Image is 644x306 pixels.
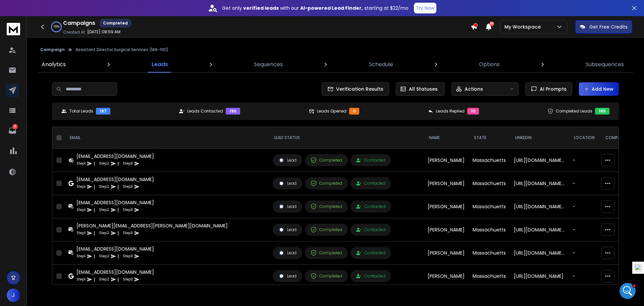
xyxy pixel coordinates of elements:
p: Step 1 [76,207,86,213]
td: Massachuetts [469,149,510,172]
td: [URL][DOMAIN_NAME][PERSON_NAME] [510,242,569,265]
a: Options [475,56,504,73]
div: [EMAIL_ADDRESS][DOMAIN_NAME] [76,246,154,252]
td: Massachuetts [469,265,510,288]
h1: Campaigns [63,19,95,27]
div: [EMAIL_ADDRESS][DOMAIN_NAME] [76,176,154,183]
div: Completed [311,273,342,279]
td: [PERSON_NAME] [424,172,469,195]
p: Total Leads [69,108,93,114]
th: EMAIL [64,127,269,149]
p: Completed Leads [556,108,592,114]
p: Assistant Director Surgical Services (MA-1101) [75,47,168,52]
p: Step 3 [123,160,133,167]
td: - [569,265,600,288]
button: J [7,289,20,302]
p: 100 % [54,25,59,29]
div: Completed [311,227,342,233]
p: | [94,207,95,213]
p: Get Free Credits [589,24,628,30]
th: LinkedIn [510,127,569,149]
p: Step 2 [99,207,109,213]
td: Massachuetts [469,242,510,265]
div: John says… [5,25,129,73]
span: AI Prompts [537,86,567,92]
button: Gif picker [21,220,26,225]
div: 10 [467,108,479,115]
td: Massachuetts [469,218,510,242]
p: Leads Replied [436,108,465,114]
p: Step 3 [123,183,133,190]
p: Options [479,60,500,69]
p: | [117,160,119,167]
td: Massachuetts [469,172,510,195]
button: Get Free Credits [575,20,632,34]
td: [PERSON_NAME] [424,195,469,218]
button: Upload attachment [32,220,37,225]
div: Contacted [356,273,385,279]
div: Lead [278,204,297,210]
p: Step 2 [99,253,109,260]
td: [URL][DOMAIN_NAME] [510,265,569,288]
p: Step 1 [76,160,86,167]
p: Step 2 [99,160,109,167]
p: Schedule [369,60,393,69]
div: Yes, it’s generally safe to add them to a campaign if you use the slow ramp-up feature (like only... [11,203,105,249]
p: Try Now [416,5,434,11]
div: When using the AI content score, does it consider spintax in its character counts? IE a subject l... [30,29,123,69]
p: Actions [465,86,483,92]
p: Leads Contacted [187,108,223,114]
p: Leads Opened [317,108,346,114]
a: Analytics [38,56,70,73]
div: [PERSON_NAME][EMAIL_ADDRESS][PERSON_NAME][DOMAIN_NAME] [76,222,228,229]
p: Analytics [42,60,66,69]
td: [PERSON_NAME] [424,265,469,288]
button: Try Now [414,3,436,13]
div: 197 [96,108,110,115]
div: Lead [278,250,297,256]
p: | [117,253,119,260]
p: My Workspace [504,24,543,30]
p: | [117,183,119,190]
div: Lead [278,157,297,163]
div: Lead [278,180,297,186]
p: Step 2 [99,276,109,283]
span: 50 [489,21,494,26]
p: Leads [152,60,168,69]
button: Campaign [40,47,65,52]
button: Emoji picker [10,220,16,225]
p: | [94,230,95,236]
td: [PERSON_NAME] [424,149,469,172]
img: Profile image for Raj [19,4,30,14]
p: | [117,276,119,283]
td: [URL][DOMAIN_NAME][PERSON_NAME][PERSON_NAME] [510,149,569,172]
td: - [569,218,600,242]
p: Sequences [254,60,283,69]
a: Sequences [250,56,287,73]
span: Verification Results [333,86,383,92]
td: - [569,195,600,218]
strong: verified leads [243,5,279,11]
div: Raj says… [5,113,129,265]
td: - [569,172,600,195]
div: Completed [311,180,342,186]
textarea: Message… [6,206,128,217]
iframe: Intercom live chat [620,283,636,299]
div: Completed [311,204,342,210]
div: Completed [99,19,131,28]
td: [URL][DOMAIN_NAME][PERSON_NAME] [510,218,569,242]
p: Step 2 [99,183,109,190]
div: Contacted [356,227,385,232]
div: 185 [595,108,609,115]
div: Completed [311,157,342,163]
p: Created At: [63,30,86,35]
div: Contacted [356,250,385,256]
div: For new email accounts that are still warning (for 5 days now) is it ok to add them to a campaign... [24,73,129,107]
p: Active 30m ago [33,8,67,15]
div: John says… [5,73,129,113]
p: Subsequences [586,60,624,69]
div: 0 [349,108,359,115]
p: Step 3 [123,230,133,236]
button: AI Prompts [525,82,572,96]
